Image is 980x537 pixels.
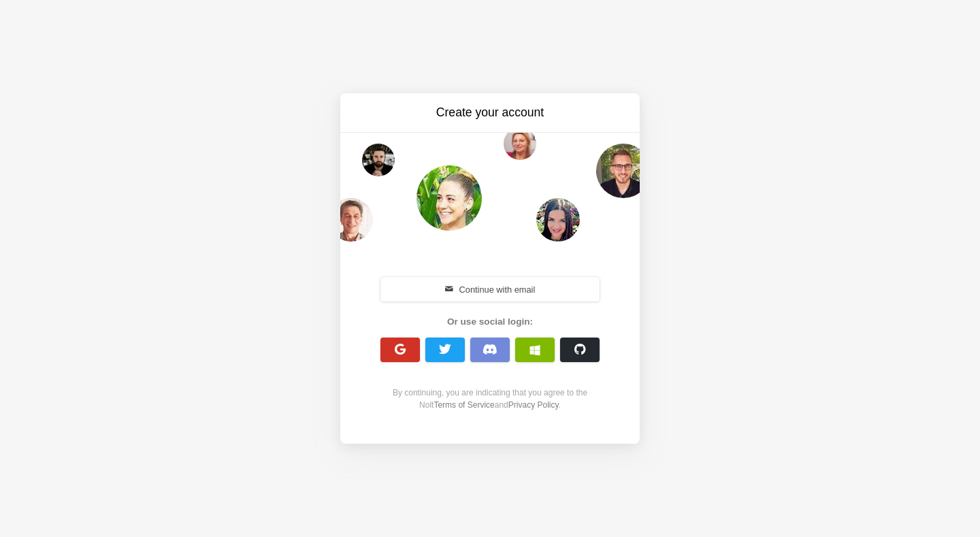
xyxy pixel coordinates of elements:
[376,104,604,121] h3: Create your account
[380,277,600,302] button: Continue with email
[508,400,559,410] a: Privacy Policy
[373,315,607,329] div: Or use social login:
[434,400,494,410] a: Terms of Service
[373,387,607,411] div: By continuing, you are indicating that you agree to the Nolt and .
